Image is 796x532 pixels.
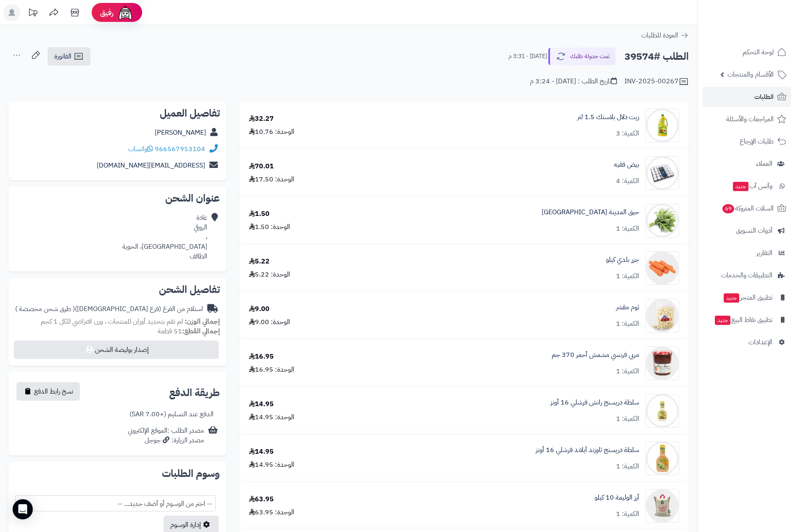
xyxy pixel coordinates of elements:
span: جديد [715,316,730,325]
img: 1665055929-XlxV2PisflmzQ7PlejpdgdcRK0YnAKOSHM1A3Fvs-90x90.jpg [646,394,679,428]
div: الكمية: 1 [616,319,639,329]
div: 14.95 [249,447,274,457]
h2: وسوم الطلبات [15,468,220,479]
img: 1664173815-247df28b-d8de-45f4-8b1b-a52415b22e55-thumbnail-500x500-90x90.png [646,489,679,523]
h2: طريقة الدفع [169,388,220,398]
a: سلطة دريسنج رانش فرشلي 16 أونز [550,398,639,407]
span: لوحة التحكم [743,46,774,58]
span: 69 [722,204,734,213]
span: الفاتورة [54,51,71,61]
strong: إجمالي الوزن: [185,317,220,327]
a: الطلبات [703,87,791,107]
div: 32.27 [249,114,274,124]
a: وآتس آبجديد [703,176,791,196]
div: الكمية: 4 [616,176,639,186]
div: الوحدة: 63.95 [249,508,294,517]
img: 1750784405-WhatsApp%20Image%202025-06-24%20at%207.58.59%20PM-90x90.jpeg [646,156,679,190]
img: ai-face.png [117,4,134,21]
div: الكمية: 1 [616,271,639,281]
img: 1676785731-374375_1-20210714-065406-90x90.png [646,299,679,332]
a: المراجعات والأسئلة [703,109,791,129]
span: وآتس آب [732,180,772,192]
div: الكمية: 3 [616,129,639,138]
button: نسخ رابط الدفع [16,382,80,401]
span: الطلبات [754,91,774,103]
span: التطبيقات والخدمات [721,269,772,281]
a: تطبيق نقاط البيعجديد [703,310,791,330]
a: العملاء [703,154,791,174]
span: السلات المتروكة [722,202,774,214]
a: التقارير [703,243,791,263]
span: طلبات الإرجاع [740,136,774,147]
div: مصدر الزيارة: جوجل [128,436,204,445]
div: 1.50 [249,209,270,219]
a: تحديثات المنصة [22,4,43,23]
a: جزر بلدي كيلو [606,255,639,265]
img: 1665055960-%D8%AA%D9%86%D8%B2%D9%8A%D9%84%20(93)-90x90.jpg [646,442,679,475]
a: 966567953104 [155,144,205,154]
a: أرز الوليمة 10 كيلو [595,493,639,503]
a: بيض فقيه [614,160,639,170]
div: الكمية: 1 [616,414,639,424]
a: الفاتورة [48,47,90,66]
div: غادة الروقي ، [GEOGRAPHIC_DATA]، الحوية الطائف [122,213,207,261]
div: 70.01 [249,162,274,171]
span: نسخ رابط الدفع [34,386,73,396]
div: الوحدة: 5.22 [249,270,290,279]
div: الكمية: 1 [616,367,639,376]
div: الوحدة: 14.95 [249,460,294,470]
div: الدفع عند التسليم (+7.00 SAR) [130,410,214,419]
div: الوحدة: 17.50 [249,175,294,184]
div: الكمية: 1 [616,462,639,471]
span: المراجعات والأسئلة [726,113,774,125]
span: تطبيق نقاط البيع [714,314,772,326]
div: 63.95 [249,495,274,504]
a: سلطة دريسنج ثاوزند آيلاند فرشلي 16 أونز [536,445,639,455]
div: الوحدة: 1.50 [249,222,290,232]
a: مربي فرنسي مشمش أحمر 370 جم [552,350,639,360]
button: إصدار بوليصة الشحن [14,340,219,359]
span: العودة للطلبات [641,30,678,40]
a: تطبيق المتجرجديد [703,287,791,308]
strong: إجمالي القطع: [182,326,220,336]
div: مصدر الطلب :الموقع الإلكتروني [128,426,204,445]
a: السلات المتروكة69 [703,198,791,218]
img: 1675588826-v95DEbj5QfPsKB9cOdkYzPzBbnTxQtpOnXPaWpDx-90x90.jpeg [646,204,679,237]
h2: عنوان الشحن [15,193,220,203]
a: زيت دلال بلاستك 1.5 لتر [577,112,639,122]
span: أدوات التسويق [736,225,772,237]
span: التقارير [756,247,772,259]
a: طلبات الإرجاع [703,131,791,152]
img: logo-2.png [739,22,788,40]
div: الكمية: 1 [616,509,639,519]
span: لم تقم بتحديد أوزان للمنتجات ، وزن افتراضي للكل 1 كجم [41,317,183,327]
a: لوحة التحكم [703,42,791,62]
span: جديد [724,293,739,303]
div: الوحدة: 9.00 [249,317,290,327]
div: الوحدة: 16.95 [249,365,294,375]
span: العملاء [756,158,772,170]
span: الإعدادات [748,336,772,348]
div: الوحدة: 14.95 [249,412,294,422]
img: 4229e10565237361acf5b37cd01f459dce38-90x90.jpg [646,109,679,142]
a: التطبيقات والخدمات [703,265,791,285]
small: 51 قطعة [158,326,220,336]
div: تاريخ الطلب : [DATE] - 3:24 م [530,77,617,86]
small: [DATE] - 3:31 م [508,52,547,61]
span: -- اختر من الوسوم أو أضف جديد... -- [15,495,216,511]
div: 14.95 [249,399,274,409]
span: واتساب [128,144,153,154]
a: حبق المدينة [GEOGRAPHIC_DATA] [542,207,639,217]
div: الوحدة: 10.76 [249,127,294,137]
span: -- اختر من الوسوم أو أضف جديد... -- [16,496,215,512]
div: Open Intercom Messenger [13,499,33,519]
img: 1669293779-107168_1-20201031-201832-90x90.png [646,346,679,380]
button: تمت جدولة طلبك [548,48,616,65]
a: ثوم مقشر [616,303,639,312]
div: INV-2025-00267 [624,77,689,87]
a: الإعدادات [703,332,791,352]
div: 5.22 [249,257,270,266]
div: الكمية: 1 [616,224,639,234]
a: العودة للطلبات [641,30,689,40]
div: 9.00 [249,304,270,314]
